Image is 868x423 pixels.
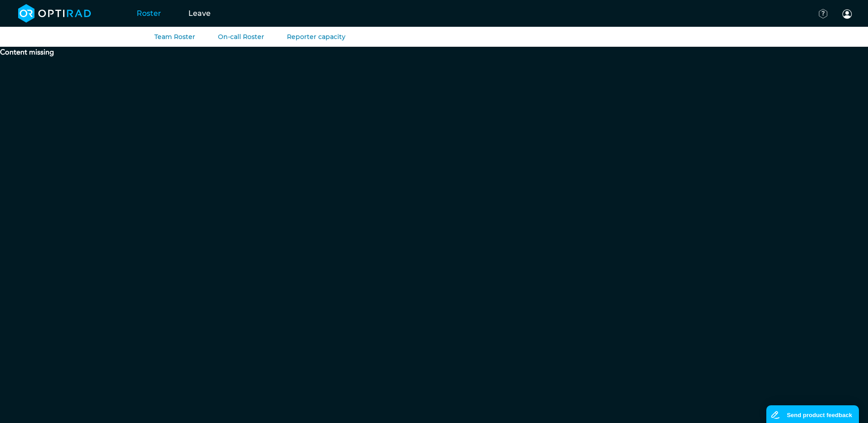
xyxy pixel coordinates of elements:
[154,33,195,41] a: Team Roster
[287,33,345,41] a: Reporter capacity
[18,4,91,23] img: brand-opti-rad-logos-blue-and-white-d2f68631ba2948856bd03f2d395fb146ddc8fb01b4b6e9315ea85fa773367...
[218,33,264,41] a: On-call Roster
